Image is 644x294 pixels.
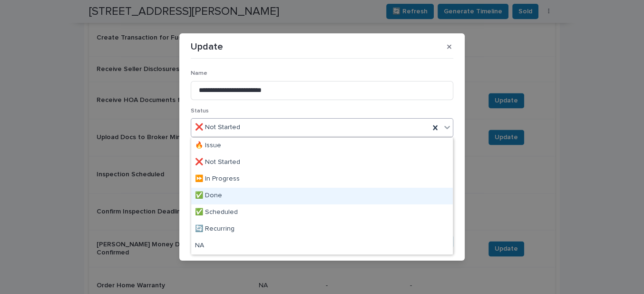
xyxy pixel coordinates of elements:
div: 🔥 Issue [191,138,453,154]
div: 🔄 Recurring [191,221,453,238]
div: ✅ Scheduled [191,204,453,221]
div: ❌ Not Started [191,154,453,171]
div: NA [191,238,453,254]
span: ❌ Not Started [195,122,240,132]
p: Update [191,41,223,52]
div: ✅ Done [191,188,453,204]
span: Name [191,71,207,76]
div: ⏩ In Progress [191,171,453,188]
span: Status [191,108,209,114]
